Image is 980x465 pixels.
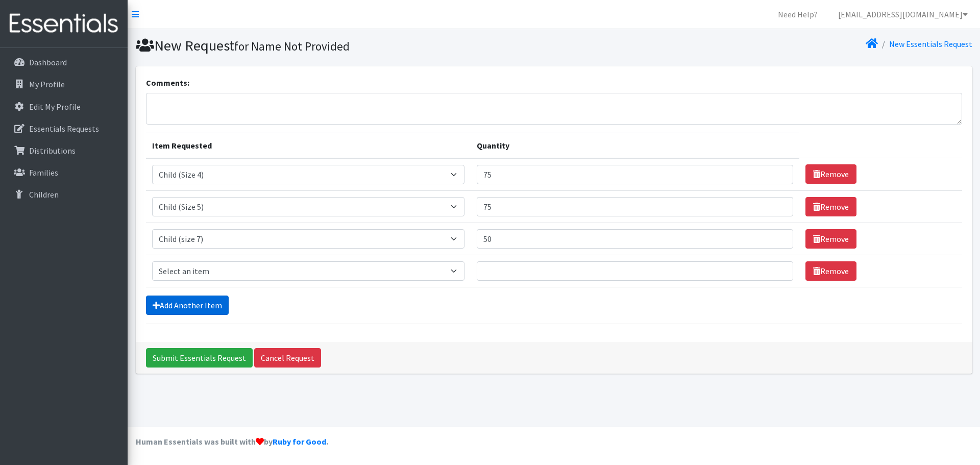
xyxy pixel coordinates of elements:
a: Remove [805,261,856,281]
input: Submit Essentials Request [146,348,253,368]
a: Edit My Profile [4,96,124,117]
a: Distributions [4,140,124,161]
a: Families [4,162,124,183]
a: Ruby for Good [273,436,326,447]
p: Edit My Profile [29,102,81,112]
strong: Human Essentials was built with by . [136,436,328,447]
p: Dashboard [29,57,67,67]
a: Remove [805,229,856,249]
th: Item Requested [146,133,471,158]
th: Quantity [471,133,799,158]
img: HumanEssentials [4,7,124,41]
p: Essentials Requests [29,124,99,134]
p: Distributions [29,145,76,156]
p: Children [29,189,59,200]
a: Dashboard [4,52,124,72]
a: Remove [805,164,856,184]
a: Essentials Requests [4,118,124,139]
a: Remove [805,197,856,216]
a: Add Another Item [146,296,229,315]
label: Comments: [146,77,189,89]
a: [EMAIL_ADDRESS][DOMAIN_NAME] [830,4,976,25]
a: Children [4,184,124,205]
p: My Profile [29,79,65,89]
a: New Essentials Request [889,39,972,49]
a: Need Help? [770,4,826,25]
p: Families [29,167,58,178]
small: for Name Not Provided [234,39,350,54]
a: Cancel Request [254,348,321,368]
h1: New Request [136,37,550,55]
a: My Profile [4,74,124,94]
